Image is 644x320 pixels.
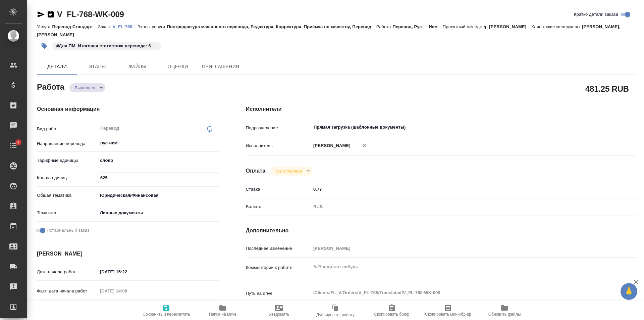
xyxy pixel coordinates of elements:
div: Личные документы [98,207,219,219]
p: Этапы услуги [138,24,167,29]
p: Исполнитель [246,142,311,149]
button: Скопировать ссылку [47,10,55,18]
span: Сохранить и пересчитать [143,312,190,317]
input: Пустое поле [311,243,604,253]
span: Оценки [162,62,194,71]
h4: Исполнители [246,105,637,113]
span: Для ПМ. Итоговая статистика перевода: 625 + 200 (СоР + апостиль) = 825 слов. [52,43,162,48]
span: Папка на Drive [209,312,236,317]
h4: Дополнительно [246,227,637,235]
button: Сохранить и пересчитать [138,301,195,320]
div: Юридическая/Финансовая [98,190,219,201]
div: слово [98,155,219,166]
span: 🙏 [623,284,635,299]
p: Тарифные единицы [37,157,98,164]
div: Выполнен [271,167,312,176]
span: Скопировать бриф [374,312,409,317]
button: Open [600,127,602,128]
h4: Основная информация [37,105,219,113]
span: Обновить файлы [488,312,521,317]
button: Скопировать ссылку для ЯМессенджера [37,10,45,18]
span: Детали [41,62,73,71]
p: Ставка [246,186,311,193]
button: Не оплачена [274,168,304,174]
p: Валюта [246,203,311,210]
a: V_FL-768 [113,24,138,29]
p: Тематика [37,210,98,216]
p: Общая тематика [37,192,98,199]
button: Скопировать мини-бриф [420,301,476,320]
p: #Для ПМ. Итоговая статистика перевода: 625 + 200 (СоР + апостиль) = 825 слов. [56,43,157,49]
span: Нотариальный заказ [47,227,89,234]
div: RUB [311,201,604,213]
a: 4 [2,137,25,154]
button: Обновить файлы [476,301,533,320]
p: Комментарий к работе [246,264,311,271]
p: [PERSON_NAME] [311,142,351,149]
h4: Оплата [246,167,266,175]
p: Последнее изменение [246,245,311,252]
h2: 481.25 RUB [585,83,629,94]
button: Добавить тэг [37,39,52,53]
p: Вид работ [37,126,98,132]
input: Пустое поле [98,286,156,296]
p: Постредактура машинного перевода, Редактура, Корректура, Приёмка по качеству, Перевод [167,24,376,29]
button: Open [215,142,217,144]
p: Заказ: [98,24,112,29]
input: ✎ Введи что-нибудь [98,173,219,183]
p: Работа [376,24,393,29]
p: Подразделение [246,125,311,131]
span: Файлы [121,62,154,71]
textarea: /Clients/FL_V/Orders/V_FL-768/Translated/V_FL-768-WK-009 [311,287,604,299]
a: V_FL-768-WK-009 [57,10,124,19]
div: Выполнен [69,83,105,92]
p: Факт. дата начала работ [37,288,98,294]
p: Кол-во единиц [37,175,98,181]
button: Уведомить [251,301,307,320]
span: Дублировать работу [316,313,355,317]
p: Перевод Стандарт [52,24,98,29]
button: Выполнен [73,85,97,91]
p: V_FL-768 [113,24,138,29]
button: Скопировать бриф [364,301,420,320]
span: Этапы [81,62,113,71]
button: Дублировать работу [307,301,364,320]
p: Клиентские менеджеры [531,24,582,29]
p: Услуга [37,24,52,29]
span: Кратко детали заказа [574,11,618,18]
span: Скопировать мини-бриф [425,312,471,317]
span: Уведомить [269,312,289,317]
p: Перевод, Рус → Нем [392,24,442,29]
input: ✎ Введи что-нибудь [311,184,604,194]
button: Папка на Drive [195,301,251,320]
h2: Работа [37,80,64,92]
input: ✎ Введи что-нибудь [98,267,156,277]
span: Приглашения [202,62,239,71]
span: 4 [13,139,23,146]
p: [PERSON_NAME] [489,24,531,29]
button: Удалить исполнителя [357,138,372,153]
p: Проектный менеджер [443,24,489,29]
p: Путь на drive [246,290,311,297]
button: 🙏 [621,283,637,300]
p: Направление перевода [37,140,98,147]
h4: [PERSON_NAME] [37,250,219,258]
p: Дата начала работ [37,269,98,275]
